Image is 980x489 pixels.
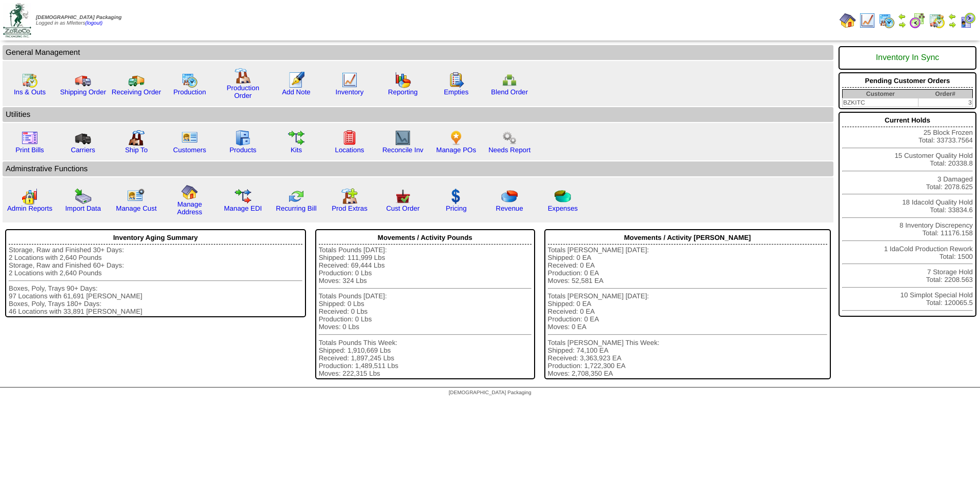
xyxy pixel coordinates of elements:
[22,72,38,88] img: calendarinout.gif
[224,205,262,212] a: Manage EDI
[501,188,518,205] img: pie_chart.png
[181,184,198,200] img: home.gif
[116,205,156,212] a: Manage Cust
[181,72,198,88] img: calendarprod.gif
[235,188,251,205] img: edi.gif
[898,21,906,29] img: arrowright.gif
[75,188,91,205] img: import.gif
[839,112,976,317] div: 25 Block Frozen Total: 33733.7564 15 Customer Quality Hold Total: 20338.8 3 Damaged Total: 2078.6...
[235,130,251,146] img: cabinet.gif
[446,205,467,212] a: Pricing
[395,130,411,146] img: line_graph2.gif
[842,98,918,107] td: BZKITC
[448,130,464,146] img: po.png
[555,188,571,205] img: pie_chart2.png
[181,130,198,146] img: customers.gif
[22,188,38,205] img: graph2.png
[842,48,973,68] div: Inventory In Sync
[276,205,316,212] a: Recurring Bill
[332,205,367,212] a: Prod Extras
[842,114,973,127] div: Current Holds
[491,88,528,96] a: Blend Order
[879,12,895,29] img: calendarprod.gif
[448,390,531,396] span: [DEMOGRAPHIC_DATA] Packaging
[230,146,257,154] a: Products
[71,146,95,154] a: Carriers
[341,130,358,146] img: locations.gif
[548,231,827,244] div: Movements / Activity [PERSON_NAME]
[918,98,973,107] td: 3
[918,90,973,98] th: Order#
[173,146,206,154] a: Customers
[291,146,302,154] a: Kits
[14,88,46,96] a: Ins & Outs
[548,205,578,212] a: Expenses
[448,72,464,88] img: workorder.gif
[75,130,91,146] img: truck3.gif
[3,161,833,176] td: Adminstrative Functions
[127,188,146,205] img: managecust.png
[60,88,106,96] a: Shipping Order
[382,146,423,154] a: Reconcile Inv
[444,88,468,96] a: Empties
[288,72,304,88] img: orders.gif
[501,72,518,88] img: network.png
[336,88,364,96] a: Inventory
[85,21,103,26] a: (logout)
[128,130,145,146] img: factory2.gif
[395,72,411,88] img: graph.gif
[65,205,101,212] a: Import Data
[319,246,532,377] div: Totals Pounds [DATE]: Shipped: 111,999 Lbs Received: 69,444 Lbs Production: 0 Lbs Moves: 324 Lbs ...
[3,3,31,37] img: zoroco-logo-small.webp
[496,205,523,212] a: Revenue
[395,188,411,205] img: cust_order.png
[9,246,302,315] div: Storage, Raw and Finished 30+ Days: 2 Locations with 2,640 Pounds Storage, Raw and Finished 60+ D...
[227,84,259,99] a: Production Order
[448,188,464,205] img: dollar.gif
[859,12,875,29] img: line_graph.gif
[388,88,418,96] a: Reporting
[282,88,311,96] a: Add Note
[173,88,206,96] a: Production
[15,146,44,154] a: Print Bills
[3,45,833,60] td: General Management
[319,231,532,244] div: Movements / Activity Pounds
[948,12,956,21] img: arrowleft.gif
[288,130,304,146] img: workflow.gif
[22,130,38,146] img: invoice2.gif
[959,12,976,29] img: calendarcustomer.gif
[436,146,476,154] a: Manage POs
[948,21,956,29] img: arrowright.gif
[488,146,530,154] a: Needs Report
[177,200,202,216] a: Manage Address
[36,15,121,26] span: Logged in as Mfetters
[840,12,856,29] img: home.gif
[898,12,906,21] img: arrowleft.gif
[341,72,358,88] img: line_graph.gif
[3,107,833,122] td: Utilities
[112,88,161,96] a: Receiving Order
[9,231,302,244] div: Inventory Aging Summary
[7,205,52,212] a: Admin Reports
[929,12,945,29] img: calendarinout.gif
[335,146,364,154] a: Locations
[548,246,827,377] div: Totals [PERSON_NAME] [DATE]: Shipped: 0 EA Received: 0 EA Production: 0 EA Moves: 52,581 EA Total...
[842,90,918,98] th: Customer
[235,68,251,84] img: factory.gif
[36,15,121,21] span: [DEMOGRAPHIC_DATA] Packaging
[501,130,518,146] img: workflow.png
[909,12,926,29] img: calendarblend.gif
[386,205,419,212] a: Cust Order
[75,72,91,88] img: truck.gif
[125,146,148,154] a: Ship To
[842,74,973,88] div: Pending Customer Orders
[341,188,358,205] img: prodextras.gif
[128,72,145,88] img: truck2.gif
[288,188,304,205] img: reconcile.gif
